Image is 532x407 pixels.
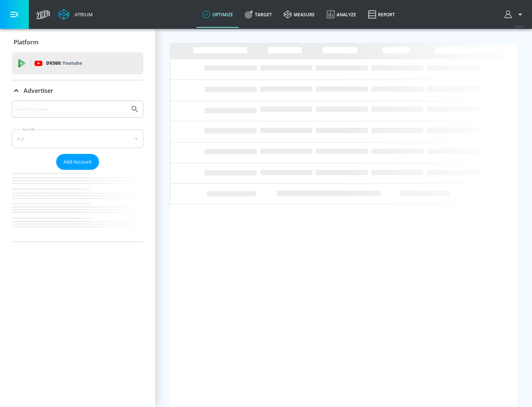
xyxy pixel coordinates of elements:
[56,154,99,170] button: Add Account
[197,1,239,28] a: optimize
[12,170,143,242] nav: list of Advertiser
[514,24,525,28] span: v 4.24.0
[12,101,143,242] div: Advertiser
[58,9,93,20] a: Atrium
[24,87,53,95] p: Advertiser
[239,1,278,28] a: Target
[321,1,362,28] a: Analyze
[12,32,143,53] div: Platform
[72,11,93,18] div: Atrium
[64,158,92,166] span: Add Account
[12,52,143,74] div: DV360: Youtube
[15,104,127,114] input: Search by name
[46,59,82,67] p: DV360:
[362,1,401,28] a: Report
[12,80,143,101] div: Advertiser
[21,127,37,132] label: Sort By
[62,59,82,67] p: Youtube
[12,129,143,148] div: A-Z
[278,1,321,28] a: measure
[14,38,38,46] p: Platform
